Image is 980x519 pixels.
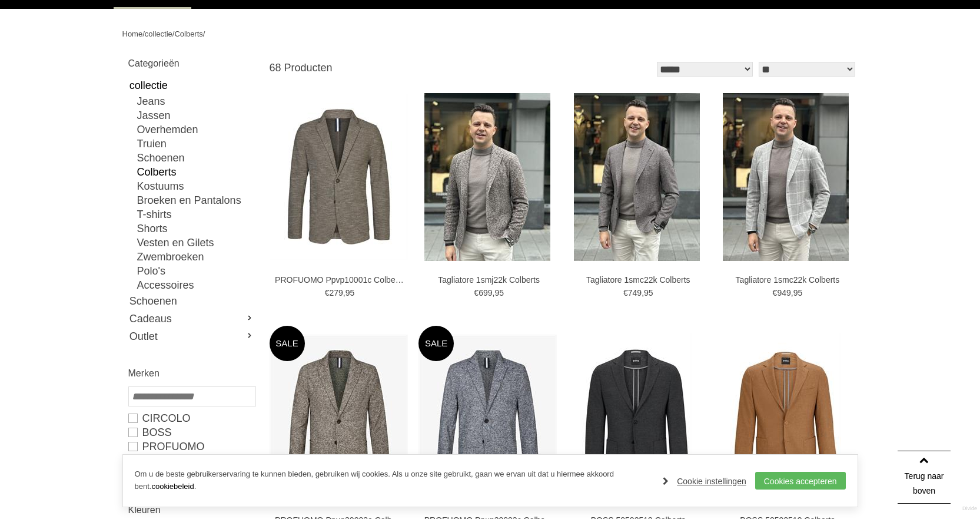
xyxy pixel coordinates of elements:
[275,275,404,285] a: PROFUOMO Ppvp10001c Colberts
[270,62,333,74] span: 68 Producten
[137,151,255,165] a: Schoenen
[730,333,841,501] img: BOSS 50502519 Colberts
[424,93,550,261] img: Tagliatore 1smj22k Colberts
[777,288,790,297] span: 949
[174,29,202,38] a: Colberts
[573,275,703,285] a: Tagliatore 1smc22k Colberts
[128,56,255,71] h2: Categorieën
[172,29,175,38] span: /
[137,165,255,179] a: Colberts
[492,288,494,297] span: ,
[642,288,644,297] span: ,
[122,29,143,38] a: Home
[137,278,255,292] a: Accessoires
[137,123,255,137] a: Overhemden
[494,288,504,297] span: 95
[128,454,255,468] a: GROSS
[137,264,255,278] a: Polo's
[137,137,255,151] a: Truien
[418,335,557,501] img: PROFUOMO Ppup30003c Colberts
[135,468,652,493] p: Om u de beste gebruikerservaring te kunnen bieden, gebruiken wij cookies. Als u onze site gebruik...
[137,236,255,250] a: Vesten en Gilets
[203,29,205,38] span: /
[137,108,255,123] a: Jassen
[474,288,479,297] span: €
[325,288,330,297] span: €
[270,335,408,501] img: PROFUOMO Ppup30003e Colberts
[137,179,255,193] a: Kostuums
[145,29,172,38] a: collectie
[793,288,803,297] span: 95
[773,288,778,297] span: €
[898,451,951,504] a: Terug naar boven
[137,207,255,222] a: T-shirts
[479,288,492,297] span: 699
[128,328,255,345] a: Outlet
[723,93,849,261] img: Tagliatore 1smc22k Colberts
[329,288,343,297] span: 279
[962,501,977,516] a: Divide
[574,93,700,261] img: Tagliatore 1smc22k Colberts
[128,411,255,425] a: Circolo
[128,366,255,381] h2: Merken
[137,193,255,207] a: Broeken en Pantalons
[128,425,255,439] a: BOSS
[628,288,642,297] span: 749
[128,310,255,328] a: Cadeaus
[151,482,194,491] a: cookiebeleid
[791,288,793,297] span: ,
[346,288,355,297] span: 95
[343,288,346,297] span: ,
[424,275,554,285] a: Tagliatore 1smj22k Colberts
[142,29,145,38] span: /
[128,439,255,454] a: PROFUOMO
[663,472,746,490] a: Cookie instellingen
[128,77,255,94] a: collectie
[137,222,255,236] a: Shorts
[137,250,255,264] a: Zwembroeken
[582,333,692,501] img: BOSS 50502519 Colberts
[644,288,653,297] span: 95
[270,94,408,260] img: PROFUOMO Ppvp10001c Colberts
[723,275,852,285] a: Tagliatore 1smc22k Colberts
[128,503,255,517] h2: Kleuren
[755,472,846,490] a: Cookies accepteren
[623,288,628,297] span: €
[137,94,255,108] a: Jeans
[128,292,255,310] a: Schoenen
